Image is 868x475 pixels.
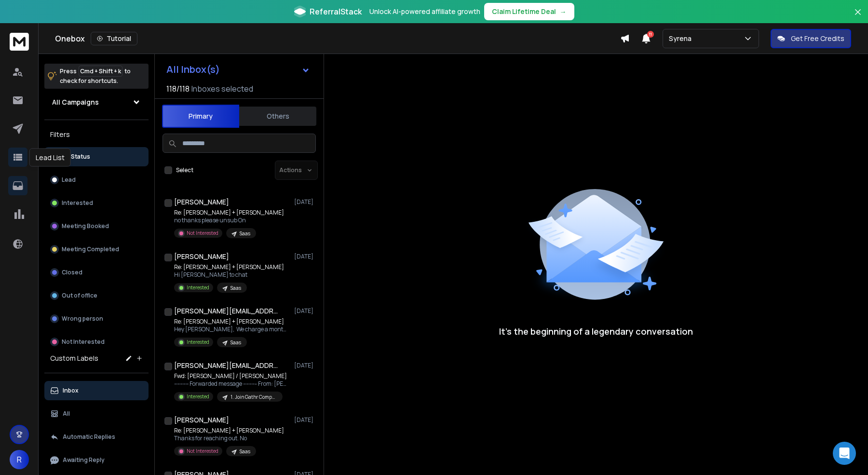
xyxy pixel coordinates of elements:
button: Claim Lifetime Deal→ [484,3,574,20]
p: [DATE] [294,253,316,260]
p: Meeting Booked [62,222,109,230]
h1: [PERSON_NAME] [174,252,229,261]
p: Hey [PERSON_NAME], We charge a monthly [174,326,290,333]
p: Saas [231,285,241,292]
p: Saas [240,230,250,237]
h1: [PERSON_NAME] [174,415,229,425]
label: Select [176,166,193,174]
p: Out of office [62,292,97,299]
p: [DATE] [294,362,316,369]
p: All [63,410,70,418]
p: [DATE] [294,198,316,206]
h1: All Inbox(s) [166,65,220,74]
p: Awaiting Reply [63,456,105,464]
p: ---------- Forwarded message --------- From: [PERSON_NAME] [174,380,290,388]
span: Cmd + Shift + k [79,66,122,77]
button: Tutorial [91,32,137,45]
button: All Status [44,147,149,166]
span: ReferralStack [310,6,362,17]
p: It’s the beginning of a legendary conversation [499,325,693,338]
p: Closed [62,269,82,276]
p: Interested [187,284,209,291]
button: Out of office [44,286,149,305]
button: All Inbox(s) [159,60,318,79]
span: 118 / 118 [166,83,190,95]
p: Fwd: [PERSON_NAME] / [PERSON_NAME] [174,372,290,380]
p: Not Interested [62,338,105,346]
p: Re: [PERSON_NAME] + [PERSON_NAME] [174,318,290,326]
button: Interested [44,193,149,213]
h1: [PERSON_NAME] [174,197,229,207]
p: Lead [62,176,76,184]
p: Meeting Completed [62,245,119,253]
p: Inbox [63,387,79,394]
button: Close banner [852,6,864,29]
p: Interested [187,339,209,346]
p: Thanks for reaching out. No [174,434,284,442]
button: Others [239,106,316,127]
p: Hi [PERSON_NAME] to chat [174,271,284,279]
div: Open Intercom Messenger [833,442,856,465]
button: R [10,450,29,469]
button: Closed [44,263,149,282]
h1: [PERSON_NAME][EMAIL_ADDRESS][PERSON_NAME] [174,361,280,370]
p: Syrena [669,34,695,43]
p: All Status [63,153,90,161]
button: Inbox [44,381,149,400]
button: Meeting Completed [44,240,149,259]
h1: All Campaigns [52,97,99,107]
p: [DATE] [294,416,316,424]
p: Interested [62,199,93,207]
button: Lead [44,170,149,190]
button: All [44,404,149,423]
p: Press to check for shortcuts. [60,67,131,86]
p: Get Free Credits [791,34,844,43]
button: All Campaigns [44,93,149,112]
p: Unlock AI-powered affiliate growth [369,7,480,16]
p: Automatic Replies [63,433,115,441]
span: 11 [647,31,654,38]
h3: Custom Labels [50,353,98,363]
p: Re: [PERSON_NAME] + [PERSON_NAME] [174,427,284,434]
p: Interested [187,393,209,400]
p: 1. Join Gathr Companies [231,394,277,401]
button: Get Free Credits [771,29,851,48]
p: Not Interested [187,230,218,237]
h3: Filters [44,128,149,141]
p: Not Interested [187,448,218,455]
p: Saas [231,339,241,346]
p: Re: [PERSON_NAME] + [PERSON_NAME] [174,263,284,271]
button: Not Interested [44,332,149,352]
p: Saas [240,448,250,455]
button: Wrong person [44,309,149,328]
button: Awaiting Reply [44,450,149,470]
p: Re: [PERSON_NAME] + [PERSON_NAME] [174,209,284,217]
p: [DATE] [294,307,316,315]
span: → [560,7,567,16]
button: Automatic Replies [44,427,149,447]
h3: Inboxes selected [191,83,253,95]
button: Meeting Booked [44,217,149,236]
h1: [PERSON_NAME][EMAIL_ADDRESS][DOMAIN_NAME] [174,306,280,316]
div: Onebox [55,32,620,45]
button: Primary [162,105,239,128]
div: Lead List [29,149,71,167]
p: Wrong person [62,315,103,323]
p: no thanks please unsub On [174,217,284,224]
